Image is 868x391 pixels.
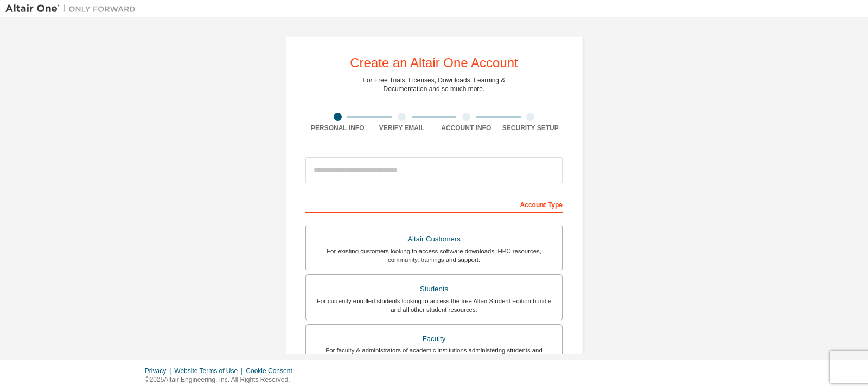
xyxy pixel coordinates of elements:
[312,247,556,264] div: For existing customers looking to access software downloads, HPC resources, community, trainings ...
[305,195,563,213] div: Account Type
[145,375,299,384] p: © 2025 Altair Engineering, Inc. All Rights Reserved.
[174,367,246,375] div: Website Terms of Use
[312,232,556,247] div: Altair Customers
[312,281,556,297] div: Students
[5,3,141,14] img: Altair One
[434,124,499,132] div: Account Info
[145,367,174,375] div: Privacy
[246,367,298,375] div: Cookie Consent
[305,124,370,132] div: Personal Info
[312,297,556,314] div: For currently enrolled students looking to access the free Altair Student Edition bundle and all ...
[363,76,506,93] div: For Free Trials, Licenses, Downloads, Learning & Documentation and so much more.
[350,56,518,69] div: Create an Altair One Account
[312,331,556,347] div: Faculty
[312,346,556,363] div: For faculty & administrators of academic institutions administering students and accessing softwa...
[499,124,563,132] div: Security Setup
[370,124,435,132] div: Verify Email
